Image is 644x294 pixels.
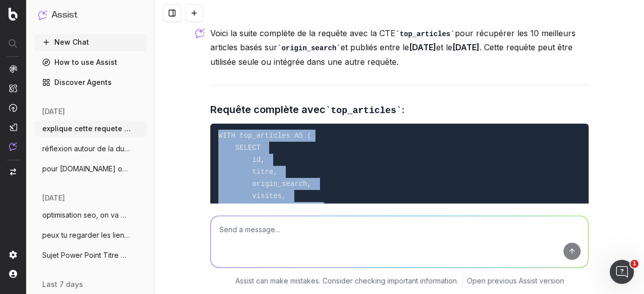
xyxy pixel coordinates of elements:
[9,123,17,131] img: Studio
[42,193,65,203] span: [DATE]
[34,227,147,243] button: peux tu regarder les liens entrants, sor
[9,104,17,112] img: Activation
[42,107,65,117] span: [DATE]
[51,8,77,22] h1: Assist
[9,251,17,259] img: Setting
[34,74,147,90] a: Discover Agents
[452,42,479,52] strong: [DATE]
[34,247,147,263] button: Sujet Power Point Titre Discover Aide-mo
[9,270,17,278] img: My account
[34,121,147,137] button: explique cette requete sql : with bloc_
[630,260,638,268] span: 1
[610,260,634,284] iframe: Intercom live chat
[38,8,143,22] button: Assist
[9,84,17,92] img: Intelligence
[235,276,458,286] p: Assist can make mistakes. Consider checking important information.
[326,106,401,116] code: top_articles
[42,210,131,220] span: optimisation seo, on va mettre des métad
[467,276,564,286] a: Open previous Assist version
[34,54,147,70] a: How to use Assist
[34,141,147,157] button: réflexion autour de la durée de durée de
[210,26,589,69] p: Voici la suite complète de la requête avec la CTE pour récupérer les 10 meilleurs articles basés ...
[10,168,16,175] img: Switch project
[210,102,589,118] h3: Requête complète avec :
[195,28,205,38] img: Botify assist logo
[42,250,131,260] span: Sujet Power Point Titre Discover Aide-mo
[42,124,131,134] span: explique cette requete sql : with bloc_
[42,144,131,154] span: réflexion autour de la durée de durée de
[42,230,131,240] span: peux tu regarder les liens entrants, sor
[34,34,147,50] button: New Chat
[9,65,17,73] img: Analytics
[34,207,147,223] button: optimisation seo, on va mettre des métad
[409,42,436,52] strong: [DATE]
[395,30,455,38] code: top_articles
[9,8,18,21] img: Botify logo
[277,44,341,52] code: origin_search
[42,279,83,289] span: last 7 days
[38,10,47,20] img: Assist
[42,164,131,174] span: pour [DOMAIN_NAME] on va parler de données
[9,142,17,151] img: Assist
[34,161,147,177] button: pour [DOMAIN_NAME] on va parler de données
